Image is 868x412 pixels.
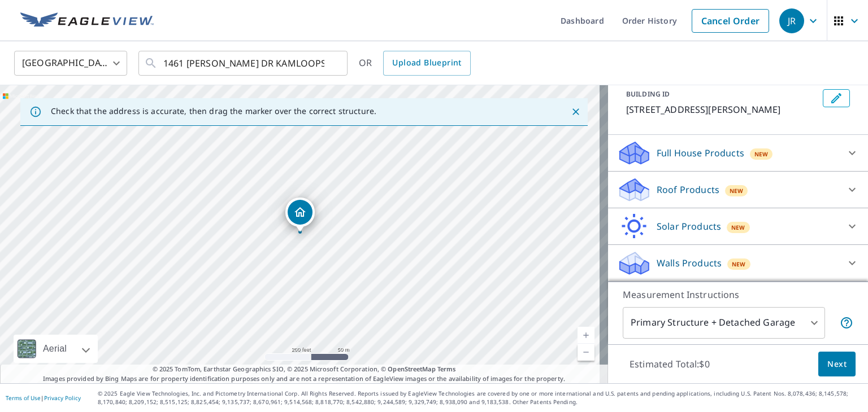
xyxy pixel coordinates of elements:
div: [GEOGRAPHIC_DATA] [14,47,127,79]
img: EV Logo [20,12,154,29]
span: Your report will include the primary structure and a detached garage if one exists. [840,316,853,330]
div: Aerial [40,335,70,363]
p: Measurement Instructions [623,288,853,301]
a: OpenStreetMap [388,365,435,373]
input: Search by address or latitude-longitude [163,47,324,79]
p: © 2025 Eagle View Technologies, Inc. and Pictometry International Corp. All Rights Reserved. Repo... [98,389,862,406]
span: New [731,223,745,232]
button: Next [818,352,856,377]
span: New [732,260,746,269]
a: Privacy Policy [44,394,81,402]
div: JR [779,8,804,33]
p: Check that the address is accurate, then drag the marker over the correct structure. [51,106,376,116]
button: Edit building 1 [823,89,850,107]
a: Current Level 17, Zoom Out [578,344,594,361]
a: Terms of Use [6,394,41,402]
a: Cancel Order [692,9,769,33]
p: Solar Products [657,220,721,233]
p: Estimated Total: $0 [620,352,719,376]
div: Primary Structure + Detached Garage [623,307,825,339]
div: Full House ProductsNew [617,139,859,166]
a: Current Level 17, Zoom In [578,327,594,344]
span: Upload Blueprint [392,56,461,70]
span: New [730,186,744,195]
div: Solar ProductsNew [617,213,859,240]
p: [STREET_ADDRESS][PERSON_NAME] [626,103,818,116]
div: Roof ProductsNew [617,176,859,203]
span: © 2025 TomTom, Earthstar Geographics SIO, © 2025 Microsoft Corporation, © [153,365,456,374]
span: Next [827,357,847,371]
p: Full House Products [657,146,744,160]
div: OR [359,51,471,76]
a: Upload Blueprint [383,51,470,76]
div: Aerial [14,335,98,363]
div: Walls ProductsNew [617,249,859,277]
p: BUILDING ID [626,89,670,99]
span: New [754,150,769,159]
p: Walls Products [657,256,722,270]
button: Close [568,104,583,119]
div: Dropped pin, building 1, Residential property, 1461 WESTERDALE DR KAMLOOPS BC V1S1R7 [285,198,315,233]
p: Roof Products [657,183,719,196]
p: | [6,395,81,401]
a: Terms [437,365,456,373]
